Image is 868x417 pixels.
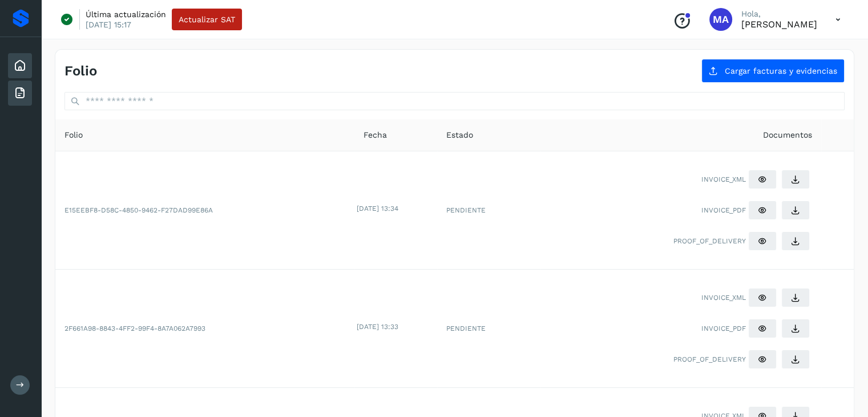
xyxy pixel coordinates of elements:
[86,9,166,19] p: Última actualización
[357,322,435,332] div: [DATE] 13:33
[437,151,540,270] td: PENDIENTE
[763,129,812,141] span: Documentos
[8,81,32,106] div: Facturas
[357,203,435,214] div: [DATE] 13:34
[8,53,32,78] div: Inicio
[64,63,97,79] h4: Folio
[701,292,746,303] span: INVOICE_XML
[446,129,473,141] span: Estado
[673,236,746,246] span: PROOF_OF_DELIVERY
[172,9,242,30] button: Actualizar SAT
[55,151,354,270] td: E15EEBF8-D58C-4850-9462-F27DAD99E86A
[741,9,817,19] p: Hola,
[701,174,746,185] span: INVOICE_XML
[55,270,354,388] td: 2F661A98-8843-4FF2-99F4-8A7A062A7993
[86,19,131,30] p: [DATE] 15:17
[437,270,540,388] td: PENDIENTE
[701,205,746,215] span: INVOICE_PDF
[64,129,83,141] span: Folio
[364,129,387,141] span: Fecha
[673,354,746,364] span: PROOF_OF_DELIVERY
[741,19,817,30] p: Manuel Alonso Erives
[725,67,837,75] span: Cargar facturas y evidencias
[701,59,845,83] button: Cargar facturas y evidencias
[701,323,746,334] span: INVOICE_PDF
[179,15,235,23] span: Actualizar SAT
